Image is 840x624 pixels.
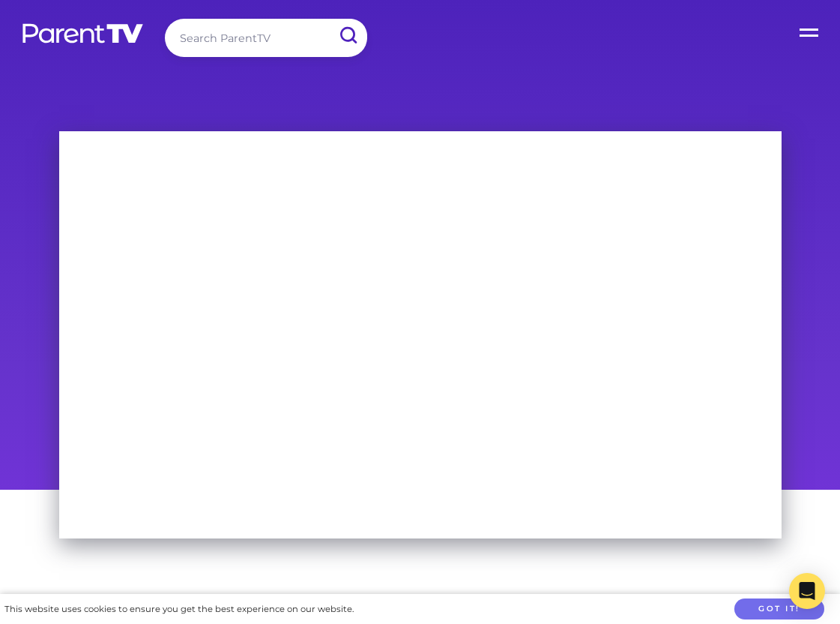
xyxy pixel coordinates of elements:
[328,19,367,52] input: Submit
[4,601,354,617] div: This website uses cookies to ensure you get the best experience on our website.
[21,22,145,44] img: parenttv-logo-white.4c85aaf.svg
[789,573,825,609] div: Open Intercom Messenger
[734,598,824,620] button: Got it!
[165,19,367,57] input: Search ParentTV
